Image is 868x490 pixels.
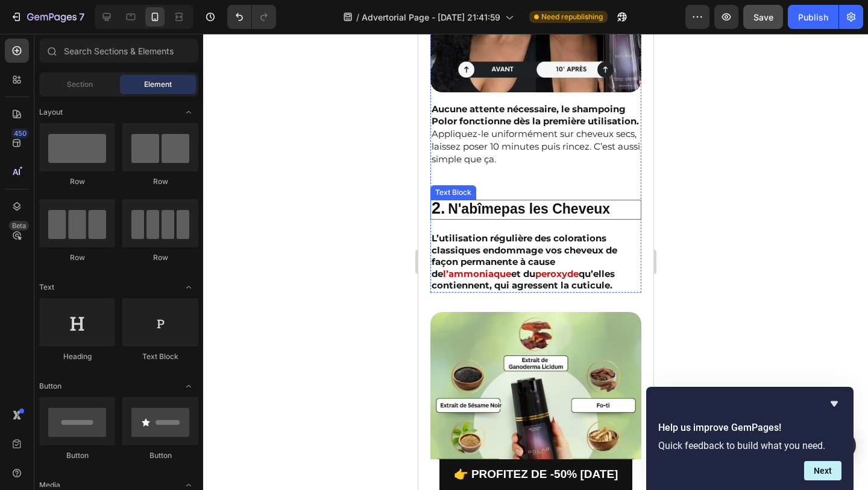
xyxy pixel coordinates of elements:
[39,107,63,118] span: Layout
[541,11,603,22] span: Need republishing
[39,450,115,461] div: Button
[804,461,841,480] button: Next question
[356,11,359,24] span: /
[39,381,61,392] span: Button
[122,351,198,362] div: Text Block
[743,5,783,29] button: Save
[179,278,198,297] span: Toggle open
[658,396,841,480] div: Help us improve GemPages!
[39,252,115,263] div: Row
[144,79,172,90] span: Element
[39,176,115,187] div: Row
[12,278,223,489] img: gempages_584432907255284293-0743480a-1332-40a7-8886-750a73b7e232.jpg
[9,221,29,231] div: Beta
[122,450,198,461] div: Button
[788,5,838,29] button: Publish
[5,5,90,29] button: 7
[362,11,500,24] span: Advertorial Page - [DATE] 21:41:59
[753,12,773,22] span: Save
[658,440,841,451] p: Quick feedback to build what you need.
[67,79,93,90] span: Section
[798,11,828,24] div: Publish
[827,396,841,411] button: Hide survey
[11,129,29,138] div: 450
[39,351,115,362] div: Heading
[227,5,276,29] div: Undo/Redo
[122,176,198,187] div: Row
[418,34,653,490] iframe: Design area
[79,10,84,24] p: 7
[39,282,54,293] span: Text
[122,252,198,263] div: Row
[39,39,198,63] input: Search Sections & Elements
[179,103,198,122] span: Toggle open
[658,421,841,435] h2: Help us improve GemPages!
[179,377,198,396] span: Toggle open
